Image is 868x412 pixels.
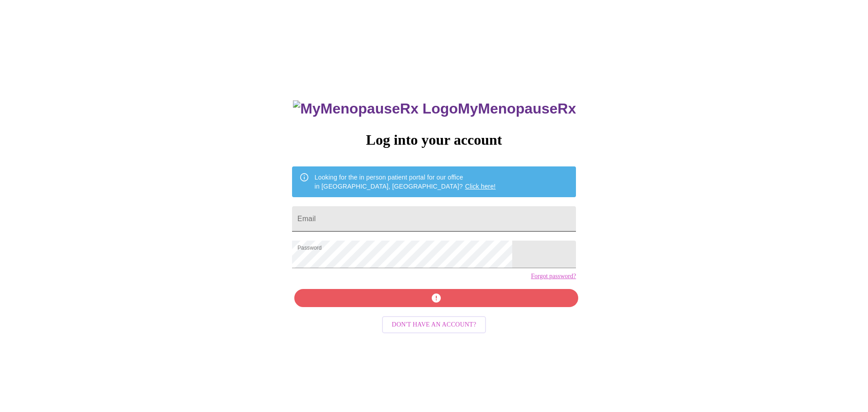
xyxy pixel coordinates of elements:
button: Don't have an account? [382,316,486,334]
a: Forgot password? [531,273,576,280]
h3: Log into your account [292,132,576,148]
div: Looking for the in person patient portal for our office in [GEOGRAPHIC_DATA], [GEOGRAPHIC_DATA]? [315,169,496,194]
span: Don't have an account? [392,319,476,331]
a: Click here! [465,183,496,190]
h3: MyMenopauseRx [293,100,576,117]
img: MyMenopauseRx Logo [293,100,458,117]
a: Don't have an account? [380,320,489,328]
